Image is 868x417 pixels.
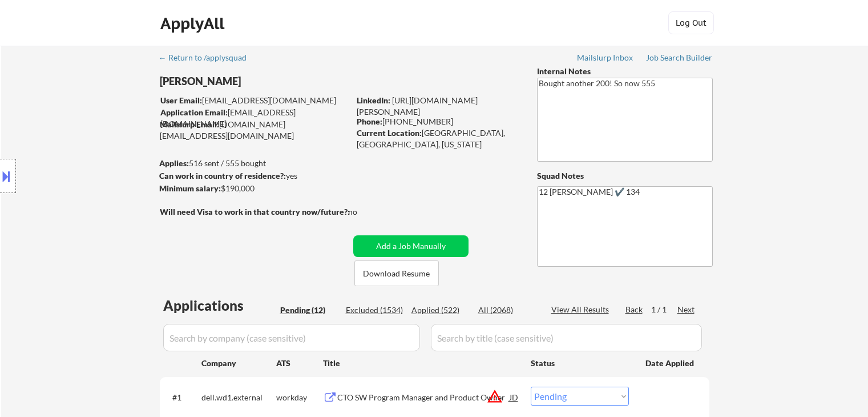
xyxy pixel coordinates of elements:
div: ← Return to /applysquad [159,54,257,62]
div: dell.wd1.external [201,392,276,403]
a: Mailslurp Inbox [577,53,634,65]
a: Job Search Builder [646,53,713,65]
div: ATS [276,358,323,369]
div: yes [159,170,346,182]
div: Status [531,352,629,373]
a: [URL][DOMAIN_NAME][PERSON_NAME] [357,95,478,117]
button: Add a Job Manually [353,235,469,257]
strong: LinkedIn: [357,95,390,105]
strong: Will need Visa to work in that country now/future?: [160,207,350,216]
div: 1 / 1 [651,304,677,315]
div: CTO SW Program Manager and Product Owner [337,392,510,403]
div: [GEOGRAPHIC_DATA], [GEOGRAPHIC_DATA], [US_STATE] [357,127,518,150]
div: ApplyAll [160,14,228,33]
div: $190,000 [159,183,349,194]
button: warning_amber [487,388,503,404]
div: [DOMAIN_NAME][EMAIL_ADDRESS][DOMAIN_NAME] [160,119,349,141]
strong: Phone: [357,117,382,126]
div: Back [625,304,644,315]
div: no [348,206,381,218]
div: Squad Notes [537,170,713,182]
div: JD [508,387,520,407]
div: Applied (522) [411,304,469,316]
div: Pending (12) [280,304,337,316]
div: workday [276,392,323,403]
div: Company [201,358,276,369]
div: 516 sent / 555 bought [159,158,349,169]
div: [EMAIL_ADDRESS][DOMAIN_NAME] [160,95,349,106]
button: Download Resume [354,260,439,286]
div: Title [323,358,520,369]
div: #1 [172,392,192,403]
div: [EMAIL_ADDRESS][DOMAIN_NAME] [160,107,349,129]
div: Date Applied [645,358,696,369]
div: Next [677,304,696,315]
strong: Current Location: [357,128,422,138]
div: Applications [163,299,276,312]
div: Mailslurp Inbox [577,54,634,62]
input: Search by title (case sensitive) [431,324,702,351]
button: Log Out [668,11,714,34]
div: View All Results [551,304,612,315]
div: All (2068) [478,304,535,316]
div: [PHONE_NUMBER] [357,116,518,127]
div: Job Search Builder [646,54,713,62]
div: Excluded (1534) [346,304,403,316]
div: [PERSON_NAME] [160,74,394,89]
a: ← Return to /applysquad [159,53,257,65]
input: Search by company (case sensitive) [163,324,420,351]
div: Internal Notes [537,66,713,77]
strong: Can work in country of residence?: [159,171,286,181]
